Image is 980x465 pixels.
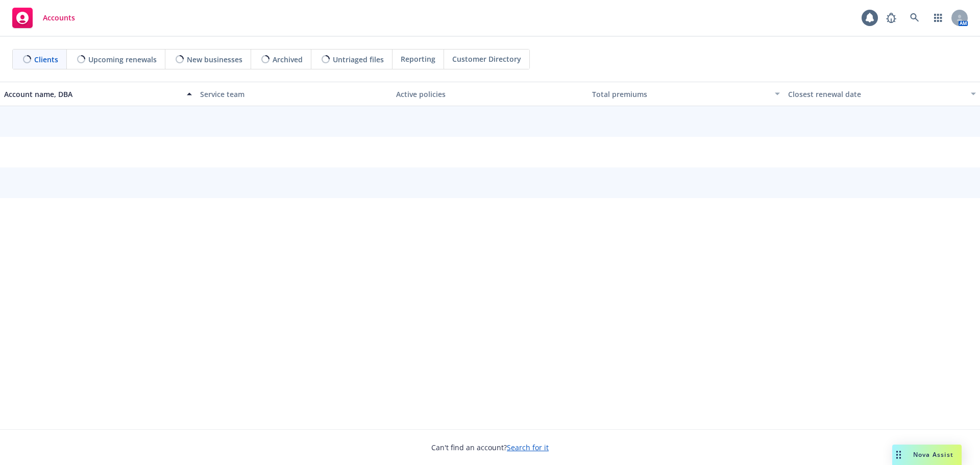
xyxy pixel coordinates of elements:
span: Nova Assist [913,450,953,459]
a: Search for it [507,443,549,452]
button: Nova Assist [892,445,962,465]
span: Archived [273,54,303,65]
span: Reporting [401,54,435,64]
button: Active policies [392,82,588,106]
button: Service team [196,82,392,106]
span: Accounts [43,14,75,22]
div: Total premiums [592,89,769,100]
span: Customer Directory [452,54,521,64]
a: Switch app [928,8,948,28]
div: Service team [200,89,388,100]
button: Total premiums [588,82,784,106]
span: Upcoming renewals [88,54,157,65]
span: Clients [34,54,58,65]
div: Drag to move [892,445,905,465]
span: Untriaged files [333,54,384,65]
span: Can't find an account? [431,442,549,453]
a: Report a Bug [881,8,901,28]
div: Closest renewal date [788,89,965,100]
a: Accounts [8,4,79,32]
button: Closest renewal date [784,82,980,106]
span: New businesses [187,54,242,65]
div: Active policies [396,89,584,100]
div: Account name, DBA [4,89,181,100]
a: Search [904,8,925,28]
